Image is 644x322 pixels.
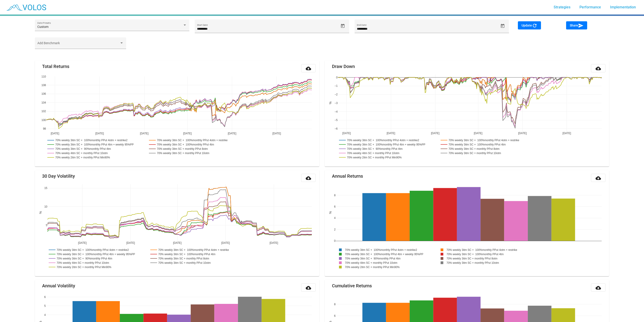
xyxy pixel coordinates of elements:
[610,5,636,9] span: Implementation
[332,174,363,178] mat-card-title: Annual Returns
[332,283,372,288] mat-card-title: Cumulative Returns
[606,3,639,11] a: Implementation
[306,66,311,71] mat-icon: cloud_download
[596,175,601,181] mat-icon: cloud_download
[339,22,347,30] button: Open calendar
[532,23,537,28] mat-icon: refresh
[42,283,75,288] mat-card-title: Annual Volatility
[42,64,69,69] mat-card-title: Total Returns
[578,23,584,28] mat-icon: send
[306,175,311,181] mat-icon: cloud_download
[42,174,75,178] mat-card-title: 30 Day Volatility
[550,3,574,11] a: Strategies
[521,24,537,27] span: Update
[576,3,605,11] a: Performance
[579,5,601,9] span: Performance
[596,66,601,71] mat-icon: cloud_download
[566,21,587,29] button: Share
[4,2,48,13] img: blue_transparent.png
[499,22,507,30] button: Open calendar
[596,285,601,291] mat-icon: cloud_download
[554,5,570,9] span: Strategies
[332,64,355,69] mat-card-title: Draw Down
[306,285,311,291] mat-icon: cloud_download
[37,25,48,29] span: Custom
[518,21,541,29] button: Update
[570,24,584,27] span: Share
